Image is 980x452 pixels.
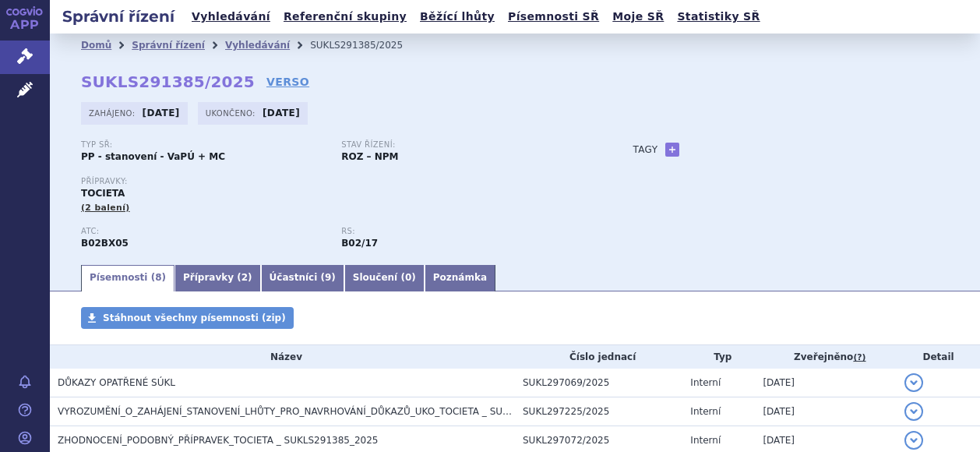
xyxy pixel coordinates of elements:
span: ZHODNOCENÍ_PODOBNÝ_PŘÍPRAVEK_TOCIETA _ SUKLS291385_2025 [58,435,378,446]
th: Detail [897,345,980,369]
strong: ELTROMBOPAG [81,238,129,249]
a: Písemnosti (8) [81,265,174,291]
a: Vyhledávání [225,40,290,51]
p: Stav řízení: [341,140,586,150]
li: SUKLS291385/2025 [310,34,423,57]
a: Moje SŘ [608,6,668,27]
a: Přípravky (2) [174,265,261,291]
span: Stáhnout všechny písemnosti (zip) [103,313,286,323]
th: Číslo jednací [515,345,682,369]
span: Zahájeno: [89,107,138,119]
span: 9 [325,272,331,283]
a: Účastníci (9) [261,265,344,291]
span: Ukončeno: [206,107,259,119]
a: Referenční skupiny [279,6,411,27]
a: Statistiky SŘ [672,6,764,27]
td: [DATE] [755,397,897,426]
span: VYROZUMĚNÍ_O_ZAHÁJENÍ_STANOVENÍ_LHŮTY_PRO_NAVRHOVÁNÍ_DŮKAZŮ_UKO_TOCIETA _ SUKLS291385_2025 [58,406,584,417]
span: 0 [405,272,411,283]
strong: ROZ – NPM [341,151,398,162]
a: Stáhnout všechny písemnosti (zip) [81,307,294,329]
strong: PP - stanovení - VaPÚ + MC [81,151,225,162]
td: [DATE] [755,369,897,397]
a: VERSO [266,74,309,90]
p: Typ SŘ: [81,140,326,150]
p: ATC: [81,227,326,236]
th: Typ [682,345,755,369]
span: TOCIETA [81,188,125,199]
strong: [DATE] [263,108,300,118]
h2: Správní řízení [50,5,187,27]
strong: eltrombopag [341,238,378,249]
p: Přípravky: [81,177,601,186]
a: Sloučení (0) [344,265,425,291]
button: detail [904,402,923,421]
h3: Tagy [633,140,657,159]
a: Vyhledávání [187,6,275,27]
th: Zveřejněno [755,345,897,369]
a: + [665,143,679,157]
span: Interní [690,435,721,446]
p: RS: [341,227,586,236]
a: Správní řízení [132,40,205,51]
button: detail [904,431,923,450]
span: DŮKAZY OPATŘENÉ SÚKL [58,377,175,388]
a: Poznámka [425,265,495,291]
span: 2 [241,272,248,283]
span: 8 [155,272,161,283]
abbr: (?) [853,352,865,363]
td: SUKL297069/2025 [515,369,682,397]
span: Interní [690,406,721,417]
span: (2 balení) [81,203,130,213]
a: Domů [81,40,111,51]
th: Název [50,345,515,369]
a: Běžící lhůty [415,6,499,27]
strong: [DATE] [143,108,180,118]
a: Písemnosti SŘ [503,6,604,27]
strong: SUKLS291385/2025 [81,72,255,91]
span: Interní [690,377,721,388]
button: detail [904,373,923,392]
td: SUKL297225/2025 [515,397,682,426]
